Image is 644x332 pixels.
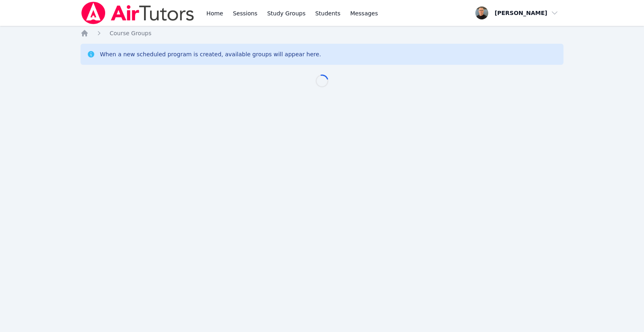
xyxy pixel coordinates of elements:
nav: Breadcrumb [80,29,563,37]
span: Course Groups [110,30,151,36]
a: Course Groups [110,29,151,37]
span: Messages [350,9,378,17]
div: When a new scheduled program is created, available groups will appear here. [100,50,321,58]
img: Air Tutors [80,2,195,24]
